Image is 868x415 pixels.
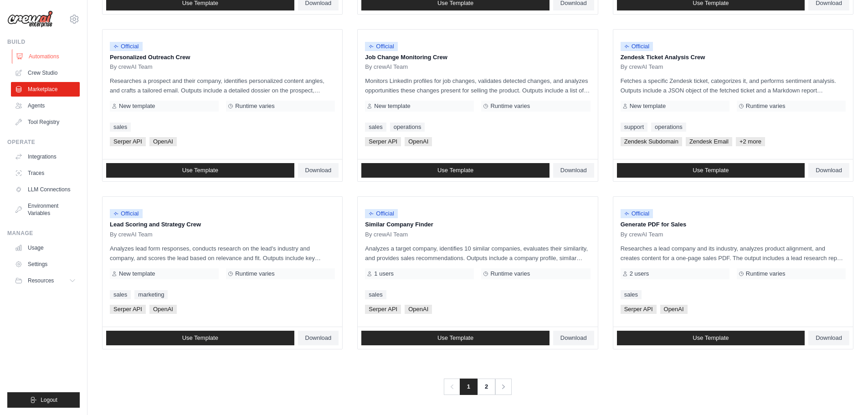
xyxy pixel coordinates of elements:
[365,76,590,95] p: Monitors LinkedIn profiles for job changes, validates detected changes, and analyzes opportunitie...
[110,305,146,314] span: Serper API
[110,76,335,95] p: Researches a prospect and their company, identifies personalized content angles, and crafts a tai...
[437,167,473,174] span: Use Template
[365,137,401,146] span: Serper API
[405,137,432,146] span: OpenAI
[621,305,657,314] span: Serper API
[298,163,339,178] a: Download
[7,10,53,28] img: Logo
[621,244,846,263] p: Researches a lead company and its industry, analyzes product alignment, and creates content for a...
[134,290,168,299] a: marketing
[621,137,682,146] span: Zendesk Subdomain
[553,163,594,178] a: Download
[736,137,765,146] span: +2 more
[444,379,512,395] nav: Pagination
[11,241,80,255] a: Usage
[110,137,146,146] span: Serper API
[808,163,849,178] a: Download
[374,270,394,277] span: 1 users
[560,334,587,342] span: Download
[365,123,386,132] a: sales
[365,244,590,263] p: Analyzes a target company, identifies 10 similar companies, evaluates their similarity, and provi...
[390,123,425,132] a: operations
[106,331,294,345] a: Use Template
[11,199,80,220] a: Environment Variables
[361,331,550,345] a: Use Template
[617,163,805,178] a: Use Template
[490,102,530,110] span: Runtime varies
[746,102,786,110] span: Runtime varies
[106,163,294,178] a: Use Template
[746,270,786,277] span: Runtime varies
[651,123,686,132] a: operations
[490,270,530,277] span: Runtime varies
[235,102,275,110] span: Runtime varies
[374,102,410,110] span: New template
[477,379,495,395] a: 2
[816,167,842,174] span: Download
[365,63,408,71] span: By crewAI Team
[630,102,666,110] span: New template
[110,244,335,263] p: Analyzes lead form responses, conducts research on the lead's industry and company, and scores th...
[110,209,143,218] span: Official
[621,123,647,132] a: support
[11,166,80,180] a: Traces
[12,49,81,64] a: Automations
[110,42,143,51] span: Official
[365,42,398,51] span: Official
[693,334,729,342] span: Use Template
[621,231,663,238] span: By crewAI Team
[110,290,131,299] a: sales
[553,331,594,345] a: Download
[110,220,335,229] p: Lead Scoring and Strategy Crew
[621,63,663,71] span: By crewAI Team
[11,149,80,164] a: Integrations
[305,334,332,342] span: Download
[460,379,478,395] span: 1
[361,163,550,178] a: Use Template
[149,305,177,314] span: OpenAI
[437,334,473,342] span: Use Template
[405,305,432,314] span: OpenAI
[686,137,732,146] span: Zendesk Email
[41,396,57,404] span: Logout
[365,209,398,218] span: Official
[621,209,653,218] span: Official
[11,115,80,129] a: Tool Registry
[621,42,653,51] span: Official
[808,331,849,345] a: Download
[119,270,155,277] span: New template
[235,270,275,277] span: Runtime varies
[7,392,80,408] button: Logout
[621,290,642,299] a: sales
[11,273,80,288] button: Resources
[110,123,131,132] a: sales
[621,76,846,95] p: Fetches a specific Zendesk ticket, categorizes it, and performs sentiment analysis. Outputs inclu...
[305,167,332,174] span: Download
[11,257,80,272] a: Settings
[11,66,80,80] a: Crew Studio
[621,53,846,62] p: Zendesk Ticket Analysis Crew
[660,305,688,314] span: OpenAI
[365,220,590,229] p: Similar Company Finder
[560,167,587,174] span: Download
[7,138,80,146] div: Operate
[7,230,80,237] div: Manage
[298,331,339,345] a: Download
[365,290,386,299] a: sales
[7,38,80,46] div: Build
[11,98,80,113] a: Agents
[621,220,846,229] p: Generate PDF for Sales
[119,102,155,110] span: New template
[11,82,80,97] a: Marketplace
[110,63,153,71] span: By crewAI Team
[693,167,729,174] span: Use Template
[365,53,590,62] p: Job Change Monitoring Crew
[365,305,401,314] span: Serper API
[149,137,177,146] span: OpenAI
[630,270,649,277] span: 2 users
[182,167,218,174] span: Use Template
[110,53,335,62] p: Personalized Outreach Crew
[617,331,805,345] a: Use Template
[11,182,80,197] a: LLM Connections
[365,231,408,238] span: By crewAI Team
